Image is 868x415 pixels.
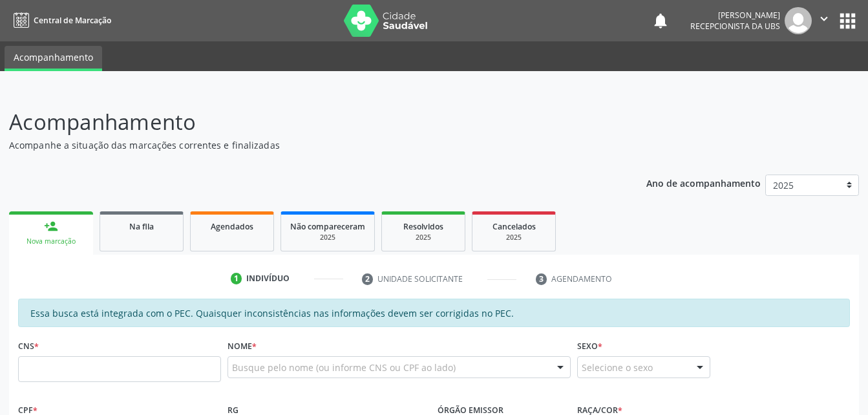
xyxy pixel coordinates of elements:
div: 2025 [290,233,365,242]
button:  [812,7,836,34]
span: Agendados [211,221,253,232]
span: Resolvidos [403,221,443,232]
div: person_add [44,219,58,233]
span: Central de Marcação [34,15,111,26]
div: 1 [231,273,242,284]
button: apps [836,10,859,32]
a: Acompanhamento [5,46,102,71]
div: 2025 [391,233,456,242]
p: Ano de acompanhamento [646,175,761,191]
img: img [785,7,812,34]
span: Selecione o sexo [582,361,653,374]
label: Nome [228,336,257,356]
i:  [817,12,831,26]
div: Indivíduo [246,273,290,284]
span: Cancelados [492,221,536,232]
label: Sexo [577,336,602,356]
div: Essa busca está integrada com o PEC. Quaisquer inconsistências nas informações devem ser corrigid... [18,299,850,327]
p: Acompanhamento [9,106,604,138]
button: notifications [651,12,670,30]
div: [PERSON_NAME] [690,10,780,21]
div: 2025 [482,233,546,242]
span: Na fila [129,221,154,232]
a: Central de Marcação [9,10,111,31]
span: Não compareceram [290,221,365,232]
span: Busque pelo nome (ou informe CNS ou CPF ao lado) [232,361,456,374]
label: CNS [18,336,39,356]
div: Nova marcação [18,237,84,246]
p: Acompanhe a situação das marcações correntes e finalizadas [9,138,604,152]
span: Recepcionista da UBS [690,21,780,32]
